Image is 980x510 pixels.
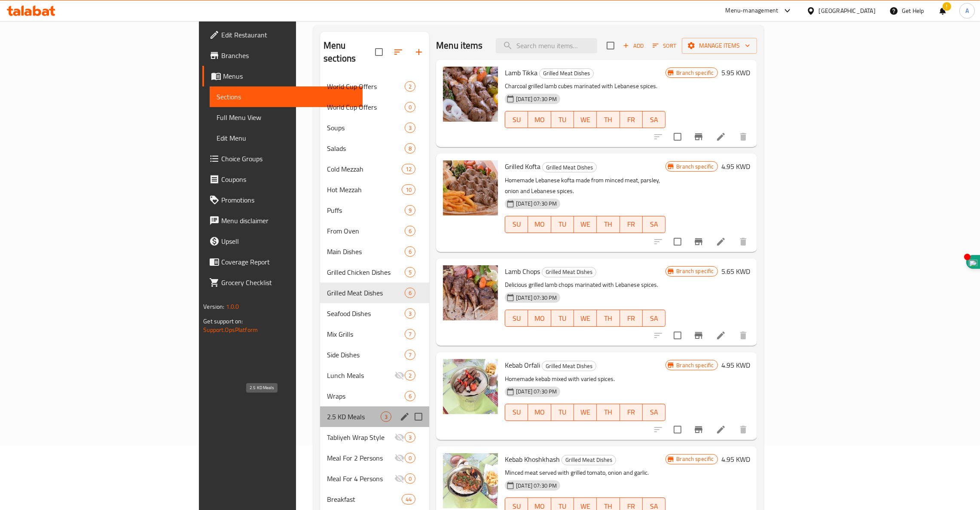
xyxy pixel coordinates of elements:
[405,144,415,153] span: 8
[643,404,666,421] button: SA
[577,114,593,126] span: WE
[509,114,525,126] span: SU
[320,489,429,510] div: Breakfast44
[202,66,363,86] a: Menus
[688,325,709,346] button: Branch-specific-item
[217,112,356,123] span: Full Menu View
[203,324,258,335] a: Support.OpsPlatform
[689,40,750,51] span: Manage items
[394,453,405,463] svg: Inactive section
[574,111,597,128] button: WE
[597,404,620,421] button: TH
[398,410,411,423] button: edit
[733,126,754,147] button: delete
[402,495,415,504] span: 44
[505,310,528,327] button: SU
[221,154,356,164] span: Choice Groups
[327,412,381,422] span: 2.5 KD Meals
[223,71,356,81] span: Menus
[320,324,429,344] div: Mix Grills7
[669,128,687,146] span: Select to update
[505,453,560,466] span: Kebab Khoshkhash
[574,310,597,327] button: WE
[643,111,666,128] button: SA
[327,432,394,442] div: Tabliyeh Wrap Style
[436,39,483,52] h2: Menu items
[539,68,594,79] div: Grilled Meat Dishes
[733,325,754,346] button: delete
[327,350,405,360] span: Side Dishes
[542,267,596,277] span: Grilled Meat Dishes
[540,68,593,78] span: Grilled Meat Dishes
[673,163,717,171] span: Branch specific
[320,138,429,159] div: Salads8
[202,231,363,252] a: Upsell
[622,41,645,51] span: Add
[405,433,415,442] span: 3
[600,114,616,126] span: TH
[405,81,415,92] div: items
[716,330,726,341] a: Edit menu item
[551,216,574,233] button: TU
[443,160,498,215] img: Grilled Kofta
[202,210,363,231] a: Menu disclaimer
[210,107,363,128] a: Full Menu View
[551,111,574,128] button: TU
[496,38,597,53] input: search
[221,215,356,226] span: Menu disclaimer
[327,494,402,504] div: Breakfast
[716,424,726,435] a: Edit menu item
[202,25,363,45] a: Edit Restaurant
[405,227,415,235] span: 6
[327,329,405,339] span: Mix Grills
[327,370,394,381] span: Lunch Meals
[327,453,394,463] div: Meal For 2 Persons
[513,95,560,103] span: [DATE] 07:30 PM
[542,162,597,172] div: Grilled Meat Dishes
[210,86,363,107] a: Sections
[562,455,616,465] div: Grilled Meat Dishes
[327,308,405,319] span: Seafood Dishes
[721,67,750,79] h6: 5.95 KWD
[646,218,662,230] span: SA
[327,81,405,92] span: World Cup Offers
[327,205,405,215] span: Puffs
[405,143,415,154] div: items
[320,117,429,138] div: Soups3
[320,448,429,468] div: Meal For 2 Persons0
[551,310,574,327] button: TU
[509,218,525,230] span: SU
[327,288,405,298] div: Grilled Meat Dishes
[669,233,687,251] span: Select to update
[388,42,409,62] span: Sort sections
[528,216,551,233] button: MO
[381,412,391,422] div: items
[531,218,547,230] span: MO
[320,386,429,406] div: Wraps6
[531,312,547,325] span: MO
[505,160,540,173] span: Grilled Kofta
[505,111,528,128] button: SU
[405,248,415,256] span: 6
[320,344,429,365] div: Side Dishes7
[405,350,415,360] div: items
[221,50,356,61] span: Branches
[402,494,415,504] div: items
[643,310,666,327] button: SA
[405,329,415,339] div: items
[320,179,429,200] div: Hot Mezzah10
[402,186,415,194] span: 10
[623,218,639,230] span: FR
[210,128,363,148] a: Edit Menu
[327,267,405,277] span: Grilled Chicken Dishes
[405,226,415,236] div: items
[217,133,356,143] span: Edit Menu
[405,102,415,112] div: items
[394,432,405,442] svg: Inactive section
[623,114,639,126] span: FR
[505,280,666,290] p: Delicious grilled lamb chops marinated with Lebanese spices.
[726,6,779,16] div: Menu-management
[555,312,571,325] span: TU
